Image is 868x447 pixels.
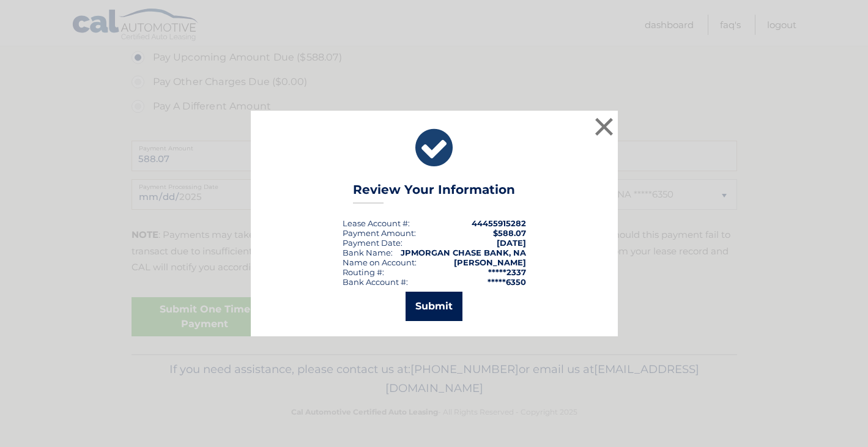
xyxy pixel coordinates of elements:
strong: JPMORGAN CHASE BANK, NA [401,248,526,257]
span: Payment Date [343,238,401,248]
strong: 44455915282 [472,218,526,228]
span: [DATE] [497,238,526,248]
button: × [592,114,617,139]
button: Submit [406,292,462,321]
div: Routing #: [343,267,384,277]
div: : [343,238,402,248]
strong: [PERSON_NAME] [454,257,526,267]
div: Payment Amount: [343,228,416,238]
span: $588.07 [493,228,526,238]
div: Name on Account: [343,257,417,267]
div: Bank Name: [343,248,393,257]
h3: Review Your Information [353,182,515,204]
div: Bank Account #: [343,277,408,287]
div: Lease Account #: [343,218,410,228]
